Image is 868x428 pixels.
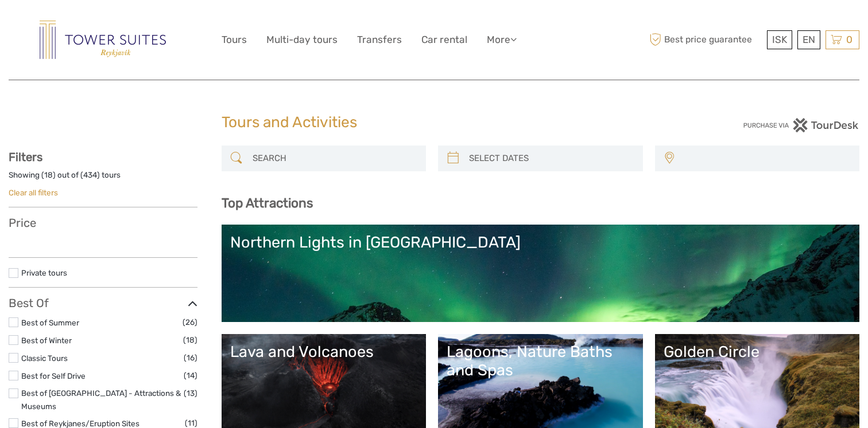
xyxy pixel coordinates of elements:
a: Best of [GEOGRAPHIC_DATA] - Attractions & Museums [21,388,181,411]
a: Multi-day tours [266,32,338,48]
a: Tours [222,32,247,48]
a: Best of Winter [21,336,72,345]
a: Transfers [357,32,402,48]
span: 0 [844,34,854,45]
div: Lava and Volcanoes [230,343,418,361]
a: Best of Summer [21,318,79,327]
a: Best for Self Drive [21,371,86,380]
a: Private tours [21,268,67,277]
span: (14) [184,369,197,382]
input: SEARCH [248,148,421,168]
a: Lagoons, Nature Baths and Spas [447,343,634,423]
a: Classic Tours [21,354,68,363]
span: (18) [183,333,197,347]
div: Showing ( ) out of ( ) tours [9,170,197,187]
a: Car rental [421,32,467,48]
span: ISK [772,34,787,45]
div: Golden Circle [664,343,851,361]
img: PurchaseViaTourDesk.png [743,118,859,132]
h3: Price [9,216,197,230]
label: 434 [83,170,97,180]
a: Lava and Volcanoes [230,343,418,423]
input: SELECT DATES [464,148,637,168]
a: Best of Reykjanes/Eruption Sites [21,419,139,428]
div: Northern Lights in [GEOGRAPHIC_DATA] [230,233,851,252]
div: Lagoons, Nature Baths and Spas [447,343,634,380]
a: More [487,32,517,48]
span: (16) [184,351,197,364]
span: Best price guarantee [647,30,765,49]
a: Clear all filters [9,188,58,197]
strong: Filters [9,150,42,164]
a: Northern Lights in [GEOGRAPHIC_DATA] [230,233,851,313]
b: Top Attractions [222,195,313,211]
img: Reykjavik Residence [40,21,166,59]
label: 18 [44,170,53,180]
span: (13) [184,387,197,400]
div: EN [797,30,820,49]
span: (26) [183,316,197,329]
h1: Tours and Activities [222,113,647,132]
h3: Best Of [9,296,197,310]
a: Golden Circle [664,343,851,423]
